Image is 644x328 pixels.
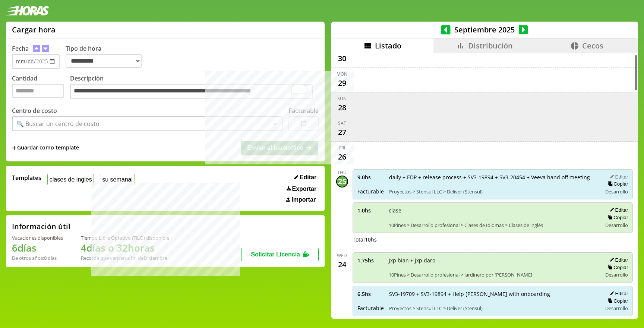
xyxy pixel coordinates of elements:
div: Recordá que vencen a fin de [81,255,169,261]
button: Editar [292,174,319,181]
span: 10Pines > Desarrollo profesional > Jardinero por [PERSON_NAME] [389,271,597,278]
span: Importar [291,196,316,203]
label: Descripción [70,74,319,101]
div: Mon [337,71,347,77]
label: Fecha [12,44,29,53]
h1: 6 días [12,241,63,255]
button: clases de ingles [47,174,94,185]
label: Centro de costo [12,107,57,115]
div: 28 [336,102,348,114]
div: 29 [336,77,348,89]
button: Exportar [284,185,319,193]
span: 10Pines > Desarrollo profesional > Clases de Idiomas > Clases de inglés [389,222,597,228]
select: Tipo de hora [66,54,142,68]
div: 26 [336,151,348,163]
label: Cantidad [12,74,70,101]
span: Listado [375,41,401,51]
h1: 4 días o 32 horas [81,241,169,255]
div: 24 [336,259,348,271]
span: Desarrollo [605,305,628,312]
span: Facturable [357,305,384,312]
span: Proyectos > Stensul LLC > Deliver (Stensul) [389,188,597,195]
div: Vacaciones disponibles [12,234,63,241]
span: 1.75 hs [357,257,383,264]
button: Solicitar Licencia [241,248,319,261]
button: su semanal [100,174,135,185]
button: Editar [607,290,628,297]
div: Sun [337,95,347,102]
label: Facturable [288,107,319,115]
span: Desarrollo [605,271,628,278]
div: scrollable content [331,53,638,318]
textarea: To enrich screen reader interactions, please activate Accessibility in Grammarly extension settings [70,84,313,100]
span: Solicitar Licencia [251,251,300,258]
span: Desarrollo [605,188,628,195]
span: Septiembre 2025 [451,25,519,35]
div: 25 [336,176,348,187]
span: jxp bian + jxp daro [389,257,597,264]
div: Tiempo Libre Optativo (TiLO) disponible [81,234,169,241]
span: Cecos [582,41,603,51]
span: SV3-19709 + SV3-19894 + Help [PERSON_NAME] with onboarding [389,290,597,297]
span: Exportar [292,186,316,192]
button: Editar [607,207,628,213]
span: 1.0 hs [357,207,383,214]
span: 9.0 hs [357,174,384,181]
span: Facturable [357,188,384,195]
label: Tipo de hora [66,44,148,69]
span: +Guardar como template [12,144,79,152]
span: + [12,144,16,152]
img: logotipo [6,6,49,16]
div: 27 [336,126,348,138]
button: Copiar [606,298,628,304]
button: Copiar [606,264,628,271]
div: De otros años: 0 días [12,255,63,261]
button: Editar [607,174,628,180]
div: 30 [336,53,348,64]
div: Fri [339,145,345,151]
button: Copiar [606,214,628,221]
div: Sat [338,120,346,126]
div: Wed [337,252,347,259]
div: Thu [337,169,347,176]
span: Editar [300,174,316,181]
span: clase [389,207,597,214]
div: Total 10 hs [353,236,633,243]
h2: Información útil [12,221,70,231]
h1: Cargar hora [12,25,56,35]
button: Copiar [606,181,628,187]
span: Templates [12,174,41,182]
input: Cantidad [12,84,64,98]
span: Desarrollo [605,222,628,228]
div: 🔍 Buscar un centro de costo [16,120,100,128]
b: Diciembre [143,255,167,261]
span: daily + EDP + release process + SV3-19894 + SV3-20454 + Veeva hand off meeting [389,174,597,181]
span: 6.5 hs [357,290,384,297]
span: Distribución [468,41,513,51]
button: Editar [607,257,628,263]
span: Proyectos > Stensul LLC > Deliver (Stensul) [389,305,597,312]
